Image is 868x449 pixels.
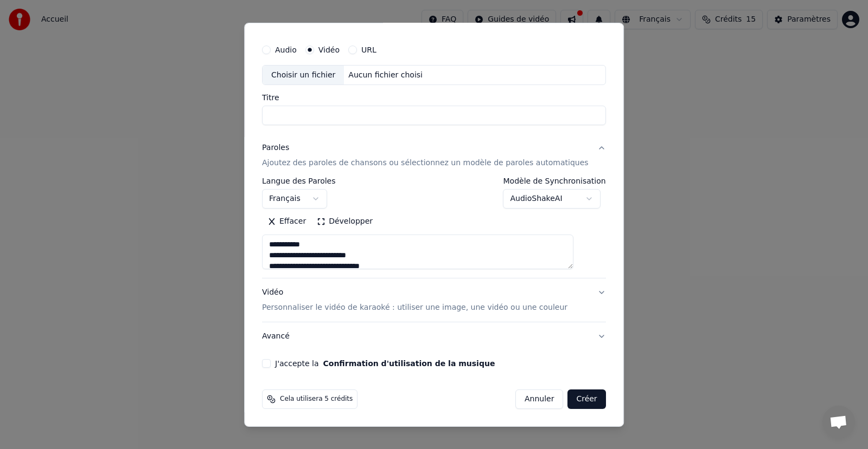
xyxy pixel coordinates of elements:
[262,134,606,177] button: ParolesAjoutez des paroles de chansons ou sélectionnez un modèle de paroles automatiques
[262,287,567,313] div: Vidéo
[318,45,340,53] label: Vidéo
[262,177,606,278] div: ParolesAjoutez des paroles de chansons ou sélectionnez un modèle de paroles automatiques
[262,177,336,185] label: Langue des Paroles
[262,94,606,101] label: Titre
[262,302,567,313] p: Personnaliser le vidéo de karaoké : utiliser une image, une vidéo ou une couleur
[262,322,606,350] button: Avancé
[568,389,606,409] button: Créer
[263,65,344,84] div: Choisir un fichier
[323,360,495,367] button: J'accepte la
[280,395,353,404] span: Cela utilisera 5 crédits
[515,389,563,409] button: Annuler
[262,142,289,153] div: Paroles
[275,360,495,367] label: J'accepte la
[311,213,378,230] button: Développer
[262,158,589,168] p: Ajoutez des paroles de chansons ou sélectionnez un modèle de paroles automatiques
[262,278,606,322] button: VidéoPersonnaliser le vidéo de karaoké : utiliser une image, une vidéo ou une couleur
[262,213,311,230] button: Effacer
[344,69,427,80] div: Aucun fichier choisi
[361,45,376,53] label: URL
[503,177,606,185] label: Modèle de Synchronisation
[275,45,297,53] label: Audio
